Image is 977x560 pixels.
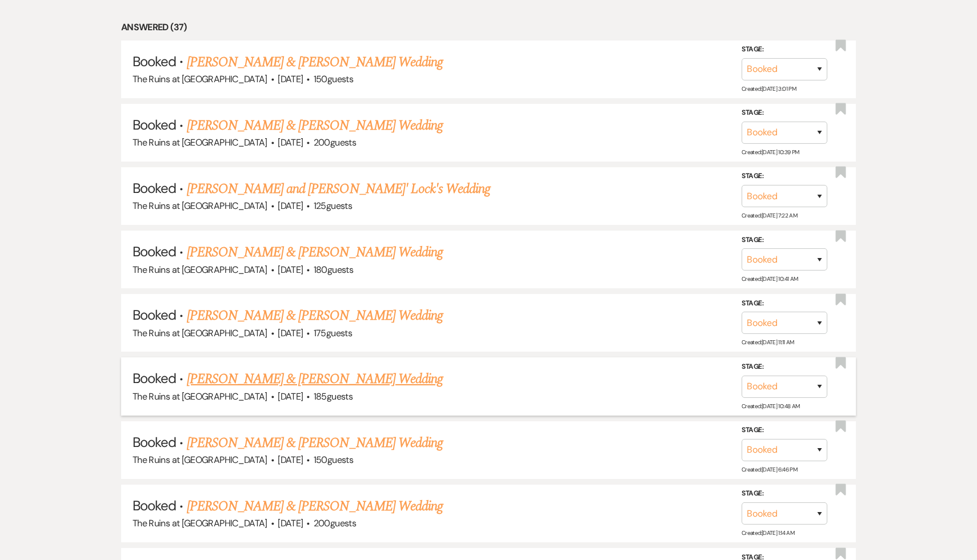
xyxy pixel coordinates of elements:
[278,454,303,466] span: [DATE]
[742,212,797,219] span: Created: [DATE] 7:22 AM
[187,305,443,326] a: [PERSON_NAME] & [PERSON_NAME] Wedding
[133,454,267,466] span: The Ruins at [GEOGRAPHIC_DATA]
[133,390,267,402] span: The Ruins at [GEOGRAPHIC_DATA]
[187,433,443,453] a: [PERSON_NAME] & [PERSON_NAME] Wedding
[742,424,827,437] label: Stage:
[278,136,303,148] span: [DATE]
[133,136,267,148] span: The Ruins at [GEOGRAPHIC_DATA]
[742,529,794,537] span: Created: [DATE] 1:14 AM
[314,73,353,85] span: 150 guests
[742,275,798,283] span: Created: [DATE] 10:41 AM
[187,496,443,517] a: [PERSON_NAME] & [PERSON_NAME] Wedding
[133,306,176,324] span: Booked
[187,369,443,389] a: [PERSON_NAME] & [PERSON_NAME] Wedding
[314,136,356,148] span: 200 guests
[133,327,267,339] span: The Ruins at [GEOGRAPHIC_DATA]
[187,179,491,199] a: [PERSON_NAME] and [PERSON_NAME]' Lock's Wedding
[133,369,176,387] span: Booked
[133,200,267,212] span: The Ruins at [GEOGRAPHIC_DATA]
[133,517,267,529] span: The Ruins at [GEOGRAPHIC_DATA]
[121,20,856,35] li: Answered (37)
[742,488,827,500] label: Stage:
[742,148,799,156] span: Created: [DATE] 10:39 PM
[314,517,356,529] span: 200 guests
[278,264,303,276] span: [DATE]
[742,402,799,410] span: Created: [DATE] 10:48 AM
[187,52,443,72] a: [PERSON_NAME] & [PERSON_NAME] Wedding
[314,200,352,212] span: 125 guests
[314,327,352,339] span: 175 guests
[742,339,794,346] span: Created: [DATE] 11:11 AM
[278,390,303,402] span: [DATE]
[742,466,797,473] span: Created: [DATE] 6:46 PM
[742,85,796,92] span: Created: [DATE] 3:01 PM
[133,116,176,134] span: Booked
[278,517,303,529] span: [DATE]
[187,115,443,136] a: [PERSON_NAME] & [PERSON_NAME] Wedding
[314,454,353,466] span: 150 guests
[133,73,267,85] span: The Ruins at [GEOGRAPHIC_DATA]
[278,327,303,339] span: [DATE]
[278,73,303,85] span: [DATE]
[742,170,827,183] label: Stage:
[133,264,267,276] span: The Ruins at [GEOGRAPHIC_DATA]
[133,433,176,451] span: Booked
[742,361,827,373] label: Stage:
[278,200,303,212] span: [DATE]
[314,264,353,276] span: 180 guests
[133,243,176,260] span: Booked
[742,297,827,310] label: Stage:
[133,53,176,70] span: Booked
[133,497,176,514] span: Booked
[314,390,353,402] span: 185 guests
[742,43,827,56] label: Stage:
[187,242,443,263] a: [PERSON_NAME] & [PERSON_NAME] Wedding
[133,179,176,197] span: Booked
[742,234,827,247] label: Stage:
[742,107,827,119] label: Stage:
